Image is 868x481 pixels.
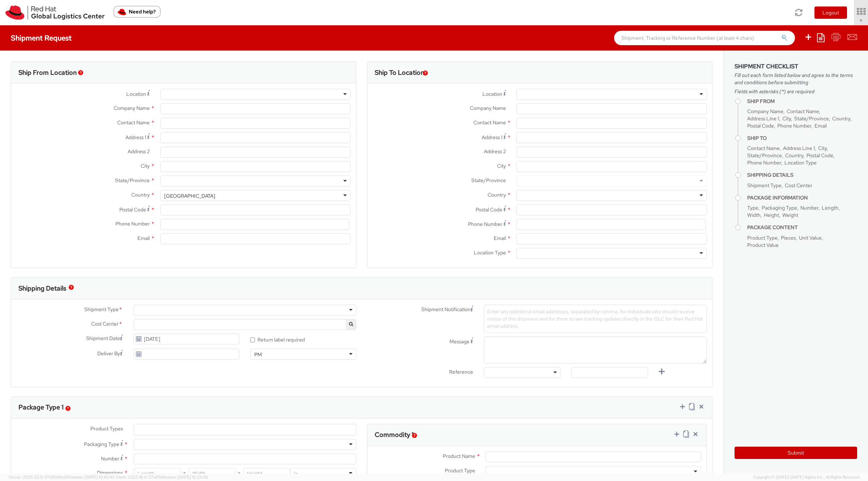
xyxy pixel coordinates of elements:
span: Deliver By [97,350,120,357]
div: [GEOGRAPHIC_DATA] [164,192,215,199]
span: Packaging Type [84,441,119,447]
span: Email [137,235,150,241]
span: Enter any additional email addresses, separated by comma, for individuals who should receive noti... [487,308,703,329]
span: Reference [449,369,473,375]
span: Server: 2025.20.0-970904bc0f3 [9,474,115,480]
span: Message [450,338,469,345]
span: Email [494,235,506,241]
span: Location [126,91,146,97]
h4: Package Content [747,225,857,230]
span: Email [814,123,827,129]
span: Product Types [90,425,123,432]
span: Postal Code [747,123,774,129]
span: Shipment Date [86,335,120,342]
span: Unit Value [799,235,822,241]
span: Country [785,152,803,159]
div: PM [254,351,262,358]
span: Product Value [747,242,779,248]
span: Company Name [114,105,150,111]
span: City [141,163,150,169]
h4: Package Information [747,195,857,201]
span: Country [488,192,506,198]
span: Number [101,455,119,462]
span: Location [482,91,502,97]
h3: Commodity 1 [375,431,414,438]
span: Contact Name [473,119,506,126]
span: Product Name [443,453,475,459]
span: Company Name [470,105,506,111]
button: Submit [735,447,857,459]
span: Packaging Type [762,205,797,211]
span: Company Name [747,108,783,115]
span: Contact Name [747,145,780,151]
span: State/Province [471,177,506,184]
span: Location Type [474,249,506,256]
span: X [235,468,243,479]
span: City [782,115,791,122]
span: Phone Number [468,221,502,227]
span: Number [800,205,818,211]
span: Postal Code [807,152,833,159]
span: Shipment Type [84,306,119,314]
span: Country [131,192,150,198]
span: Address 2 [128,148,150,155]
span: master, [DATE] 10:25:00 [164,474,208,480]
h3: Shipment Checklist [735,63,857,70]
span: Cost Center [91,320,119,328]
span: Length [822,205,838,211]
span: City [497,163,506,169]
span: Phone Number [115,220,150,227]
span: master, [DATE] 10:43:43 [71,474,115,480]
span: X [181,468,188,479]
span: Fill out each form listed below and agree to the terms and conditions before submitting [735,72,857,86]
h4: Ship To [747,136,857,141]
span: Shipment Type [747,182,782,189]
span: Client: 2025.18.0-37e85b1 [116,474,208,480]
span: Contact Name [787,108,819,115]
span: Copyright © [DATE]-[DATE] Agistix Inc., All Rights Reserved [753,474,859,480]
span: Weight [782,212,798,218]
span: Postal Code [119,206,146,213]
span: Product Type [445,467,475,474]
h4: Shipment Request [11,34,72,42]
input: Height [243,468,290,479]
span: Postal Code [476,206,502,213]
button: Logout [814,7,847,19]
span: Country [832,115,850,122]
input: Width [188,468,235,479]
h3: Package Type 1 [18,404,64,411]
span: Address 1 [482,134,502,141]
span: State/Province [115,177,150,184]
span: Location Type [784,159,817,166]
span: Dimensions [97,469,123,476]
span: Address Line 1 [783,145,815,151]
span: Address 1 [125,134,146,141]
span: ▼ [859,18,863,23]
h3: Ship To Location [375,69,424,76]
span: Address 2 [484,148,506,155]
span: Cost Center [785,182,812,189]
span: Shipment Notification [421,306,471,313]
span: State/Province [794,115,829,122]
input: Length [134,468,181,479]
span: Phone Number [747,159,781,166]
span: Contact Name [117,119,150,126]
h4: Ship From [747,99,857,104]
label: Return label required [250,335,306,343]
span: Height [764,212,779,218]
span: Pieces [781,235,796,241]
span: Address Line 1 [747,115,779,122]
h4: Shipping Details [747,172,857,178]
h3: Ship From Location [18,69,77,76]
span: Phone Number [777,123,811,129]
span: Type [747,205,758,211]
h3: Shipping Details [18,285,66,292]
span: City [818,145,827,151]
input: Shipment, Tracking or Reference Number (at least 4 chars) [614,31,795,45]
button: Need help? [114,6,161,18]
span: State/Province [747,152,782,159]
span: Product Type [747,235,778,241]
input: Return label required [250,338,255,342]
span: Fields with asterisks (*) are required [735,88,857,95]
span: Width [747,212,761,218]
